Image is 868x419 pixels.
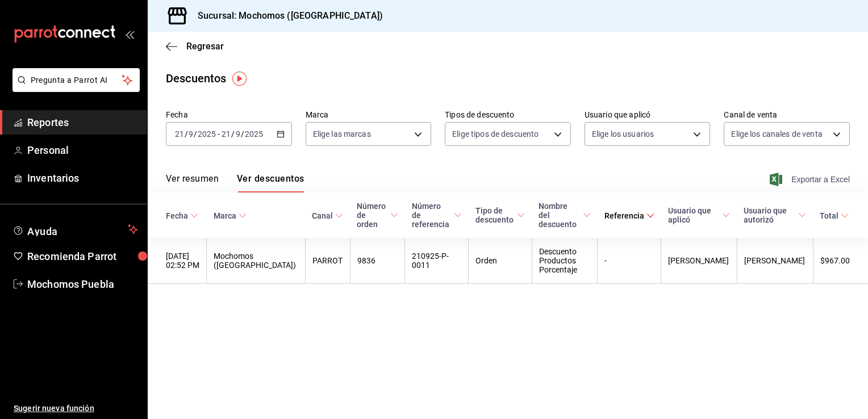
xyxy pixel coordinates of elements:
span: Canal [312,211,343,220]
button: open_drawer_menu [125,30,134,39]
span: / [194,129,197,139]
span: / [231,129,235,139]
span: Usuario que autorizó [744,206,806,224]
input: -- [174,129,185,139]
span: / [185,129,188,139]
input: ---- [244,129,264,139]
span: Total [820,211,849,220]
span: Ayuda [27,223,123,236]
th: [DATE] 02:52 PM [148,238,207,284]
th: $967.00 [813,238,868,284]
span: Regresar [186,41,224,52]
th: [PERSON_NAME] [737,238,813,284]
input: ---- [197,129,216,139]
span: Número de referencia [412,202,462,229]
label: Canal de venta [724,111,850,119]
span: Elige las marcas [313,128,371,140]
span: Usuario que aplicó [668,206,731,224]
label: Marca [306,111,432,119]
span: Nombre del descuento [539,202,590,229]
span: Fecha [166,211,198,220]
th: Descuento Productos Porcentaje [532,238,597,284]
th: [PERSON_NAME] [661,238,737,284]
button: Regresar [166,41,224,52]
th: PARROT [305,238,350,284]
span: Elige los canales de venta [731,128,822,140]
label: Tipos de descuento [445,111,571,119]
th: Mochomos ([GEOGRAPHIC_DATA]) [207,238,306,284]
div: Descuentos [166,70,226,87]
label: Fecha [166,111,292,119]
button: Ver descuentos [237,173,304,192]
span: Número de orden [357,202,398,229]
span: Sugerir nueva función [14,403,138,414]
input: -- [235,129,241,139]
span: Referencia [604,211,654,220]
span: Personal [27,143,138,158]
img: Tooltip marker [232,72,247,86]
th: - [598,238,661,284]
input: -- [221,129,231,139]
th: 210925-P-0011 [405,238,469,284]
span: / [241,129,244,139]
span: Inventarios [27,170,138,186]
button: Exportar a Excel [772,173,850,186]
span: Recomienda Parrot [27,249,138,264]
span: Elige los usuarios [592,128,654,140]
span: Pregunta a Parrot AI [31,74,122,86]
span: Mochomos Puebla [27,276,138,292]
div: navigation tabs [166,173,304,192]
span: Reportes [27,115,138,130]
span: Marca [214,211,247,220]
th: Orden [469,238,532,284]
input: -- [188,129,194,139]
th: 9836 [350,238,404,284]
span: Elige tipos de descuento [452,128,539,140]
a: Pregunta a Parrot AI [8,82,140,94]
button: Ver resumen [166,173,219,192]
span: - [218,129,220,139]
label: Usuario que aplicó [585,111,711,119]
h3: Sucursal: Mochomos ([GEOGRAPHIC_DATA]) [189,9,383,23]
button: Pregunta a Parrot AI [12,68,140,92]
span: Tipo de descuento [475,206,525,224]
